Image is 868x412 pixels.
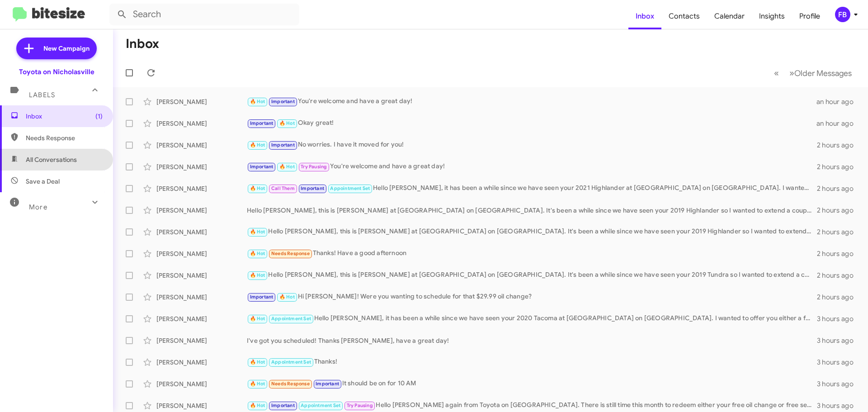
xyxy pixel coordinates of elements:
[156,227,247,237] div: [PERSON_NAME]
[156,379,247,388] div: [PERSON_NAME]
[817,162,861,171] div: 2 hours ago
[817,379,861,388] div: 3 hours ago
[43,44,90,53] span: New Campaign
[817,206,861,215] div: 2 hours ago
[247,140,817,150] div: No worries. I have it moved for you!
[247,400,817,411] div: Hello [PERSON_NAME] again from Toyota on [GEOGRAPHIC_DATA]. There is still time this month to red...
[792,3,827,29] a: Profile
[250,229,265,235] span: 🔥 Hot
[247,118,816,128] div: Okay great!
[817,358,861,367] div: 3 hours ago
[156,162,247,171] div: [PERSON_NAME]
[835,7,850,22] div: FB
[271,142,295,148] span: Important
[707,3,752,29] a: Calendar
[247,161,817,172] div: You're welcome and have a great day!
[247,183,817,194] div: Hello [PERSON_NAME], it has been a while since we have seen your 2021 Highlander at [GEOGRAPHIC_D...
[247,292,817,302] div: Hi [PERSON_NAME]! Were you wanting to schedule for that $29.99 oil change?
[794,68,852,78] span: Older Messages
[774,67,779,79] span: «
[817,227,861,237] div: 2 hours ago
[271,381,310,387] span: Needs Response
[26,155,77,164] span: All Conversations
[250,359,265,365] span: 🔥 Hot
[247,270,817,280] div: Hello [PERSON_NAME], this is [PERSON_NAME] at [GEOGRAPHIC_DATA] on [GEOGRAPHIC_DATA]. It's been a...
[156,293,247,302] div: [PERSON_NAME]
[769,64,857,82] nav: Page navigation example
[16,38,97,59] a: New Campaign
[250,403,265,408] span: 🔥 Hot
[661,3,707,29] a: Contacts
[752,3,792,29] a: Insights
[156,401,247,410] div: [PERSON_NAME]
[247,357,817,367] div: Thanks!
[271,251,310,256] span: Needs Response
[817,271,861,280] div: 2 hours ago
[250,164,274,170] span: Important
[156,119,247,128] div: [PERSON_NAME]
[26,112,103,121] span: Inbox
[250,99,265,104] span: 🔥 Hot
[247,96,816,107] div: You're welcome and have a great day!
[301,185,324,191] span: Important
[271,403,295,408] span: Important
[271,99,295,104] span: Important
[330,185,370,191] span: Appointment Set
[816,119,861,128] div: an hour ago
[29,203,47,211] span: More
[789,67,794,79] span: »
[301,403,340,408] span: Appointment Set
[19,67,94,76] div: Toyota on Nicholasville
[827,7,858,22] button: FB
[95,112,103,121] span: (1)
[109,4,299,25] input: Search
[250,294,274,300] span: Important
[156,249,247,258] div: [PERSON_NAME]
[156,358,247,367] div: [PERSON_NAME]
[156,141,247,150] div: [PERSON_NAME]
[250,185,265,191] span: 🔥 Hot
[247,379,817,389] div: It should be on for 10 AM
[247,227,817,237] div: Hello [PERSON_NAME], this is [PERSON_NAME] at [GEOGRAPHIC_DATA] on [GEOGRAPHIC_DATA]. It's been a...
[156,184,247,193] div: [PERSON_NAME]
[817,401,861,410] div: 3 hours ago
[817,249,861,258] div: 2 hours ago
[156,206,247,215] div: [PERSON_NAME]
[817,336,861,345] div: 3 hours ago
[316,381,339,387] span: Important
[29,91,55,99] span: Labels
[279,294,295,300] span: 🔥 Hot
[279,120,295,126] span: 🔥 Hot
[816,97,861,106] div: an hour ago
[347,403,373,408] span: Try Pausing
[784,64,857,82] button: Next
[271,359,311,365] span: Appointment Set
[156,336,247,345] div: [PERSON_NAME]
[247,248,817,259] div: Thanks! Have a good afternoon
[628,3,661,29] a: Inbox
[250,316,265,322] span: 🔥 Hot
[247,206,817,215] div: Hello [PERSON_NAME], this is [PERSON_NAME] at [GEOGRAPHIC_DATA] on [GEOGRAPHIC_DATA]. It's been a...
[156,314,247,323] div: [PERSON_NAME]
[301,164,327,170] span: Try Pausing
[817,293,861,302] div: 2 hours ago
[250,120,274,126] span: Important
[817,141,861,150] div: 2 hours ago
[817,184,861,193] div: 2 hours ago
[250,142,265,148] span: 🔥 Hot
[26,133,103,142] span: Needs Response
[250,272,265,278] span: 🔥 Hot
[247,313,817,324] div: Hello [PERSON_NAME], it has been a while since we have seen your 2020 Tacoma at [GEOGRAPHIC_DATA]...
[769,64,784,82] button: Previous
[156,271,247,280] div: [PERSON_NAME]
[250,251,265,256] span: 🔥 Hot
[271,185,295,191] span: Call Them
[156,97,247,106] div: [PERSON_NAME]
[247,336,817,345] div: I've got you scheduled! Thanks [PERSON_NAME], have a great day!
[126,37,159,51] h1: Inbox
